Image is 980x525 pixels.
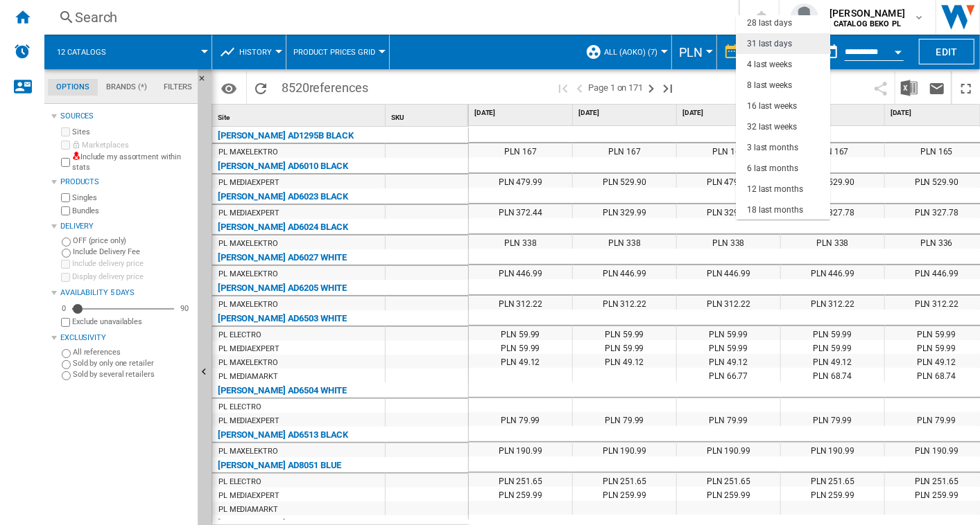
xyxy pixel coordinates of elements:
[747,100,797,112] div: 16 last weeks
[747,142,798,154] div: 3 last months
[747,38,792,50] div: 31 last days
[747,17,792,29] div: 28 last days
[747,59,792,71] div: 4 last weeks
[747,121,797,133] div: 32 last weeks
[747,163,798,175] div: 6 last months
[747,80,792,91] div: 8 last weeks
[747,184,803,195] div: 12 last months
[747,204,803,216] div: 18 last months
